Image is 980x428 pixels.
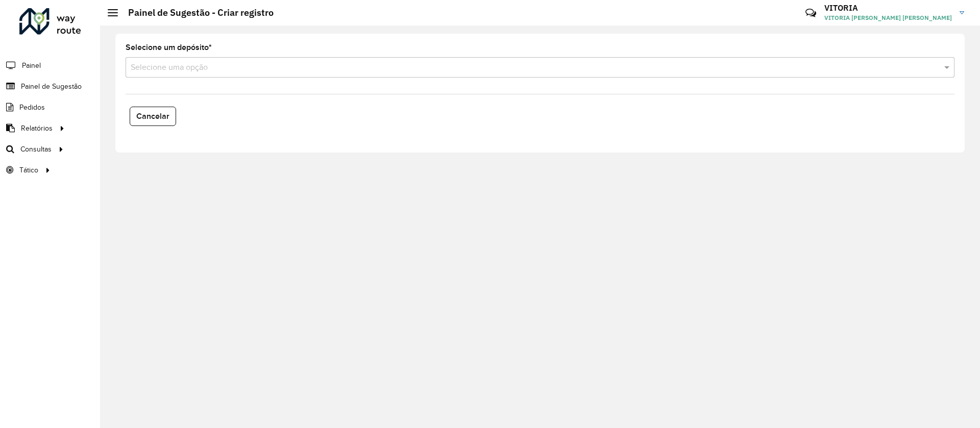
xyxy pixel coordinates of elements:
span: Relatórios [21,123,53,134]
span: Painel de Sugestão [21,81,82,92]
h3: VITORIA [824,3,952,13]
span: Consultas [20,144,52,155]
label: Selecione um depósito [126,41,212,54]
span: Tático [19,165,38,175]
span: Painel [22,60,41,71]
span: Pedidos [19,102,45,113]
h2: Painel de Sugestão - Criar registro [118,7,274,18]
span: VITORIA [PERSON_NAME] [PERSON_NAME] [824,13,952,22]
a: Contato Rápido [800,2,822,24]
span: Cancelar [136,112,169,120]
button: Cancelar [130,107,176,126]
